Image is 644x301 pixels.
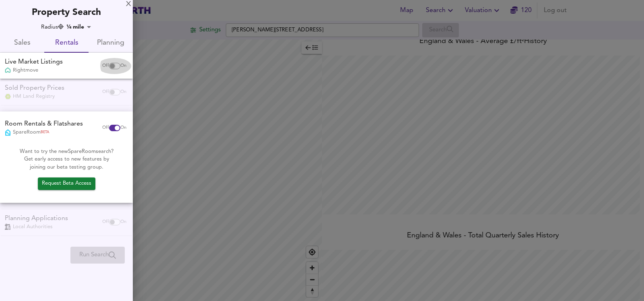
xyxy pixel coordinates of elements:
span: Off [102,63,109,69]
img: SpareRoom [5,129,10,136]
div: Rightmove [5,67,63,74]
span: Request Beta Access [42,179,91,188]
span: On [120,125,126,131]
img: Rightmove [5,67,11,74]
div: SpareRoom [5,129,83,136]
span: Sales [5,37,39,49]
span: BETA [41,130,49,135]
div: Please enable at least one data source to run a search [70,247,125,264]
div: Live Market Listings [5,58,63,67]
span: Off [102,125,109,131]
span: Planning [93,37,128,49]
div: ¼ mile [64,23,94,31]
span: Rentals [49,37,84,49]
a: Want to try the new SpareRoom search? Get early access to new features by joining our beta testin... [38,177,95,190]
p: Want to try the new SpareRoom search? Get early access to new features by joining our beta testin... [17,148,116,190]
div: Radius [41,23,64,31]
div: X [126,2,131,7]
span: On [120,63,126,69]
div: Room Rentals & Flatshares [5,120,83,129]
